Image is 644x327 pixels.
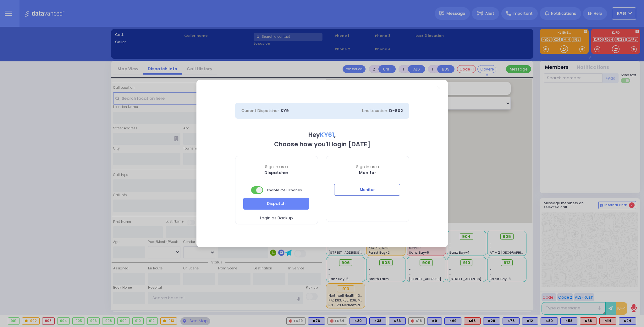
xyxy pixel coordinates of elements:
[235,164,318,170] span: Sign in as a
[264,170,289,176] b: Dispatcher
[389,108,403,114] span: D-802
[243,198,309,210] button: Dispatch
[251,186,302,195] span: Enable Cell Phones
[362,108,388,113] span: Line Location:
[260,215,293,221] span: Login as Backup
[326,164,409,170] span: Sign in as a
[334,184,400,196] button: Monitor
[241,108,280,113] span: Current Dispatcher:
[320,131,334,139] span: KY61
[274,140,370,149] b: Choose how you'll login [DATE]
[281,108,289,114] span: KY9
[308,131,336,139] b: Hey ,
[437,86,440,90] a: Close
[359,170,376,176] b: Monitor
